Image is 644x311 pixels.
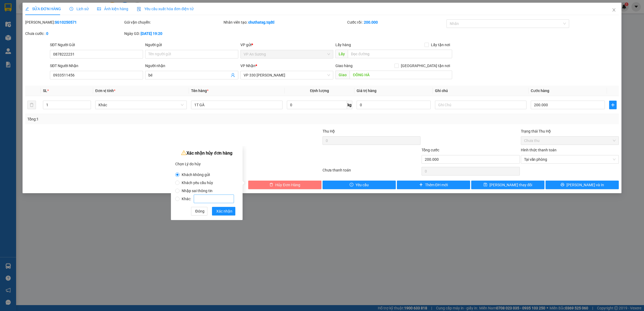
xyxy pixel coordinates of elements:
img: icon [137,7,141,11]
input: Dọc đường [348,50,452,58]
button: Đóng [191,207,207,215]
span: Yêu cầu [356,182,369,188]
b: 0 [46,31,48,36]
span: [PERSON_NAME] và In [566,182,604,188]
button: plus [609,101,617,109]
span: Tổng cước [422,148,439,152]
span: Giao hàng [335,64,353,68]
div: SĐT Người Gửi [50,42,143,48]
div: [PERSON_NAME]: [25,19,123,25]
div: Tổng: 1 [27,116,248,122]
span: Thêm ĐH mới [425,182,448,188]
input: Dọc đường [350,71,452,79]
span: Khách yêu cầu hủy [180,181,215,185]
div: Trạng thái Thu Hộ [521,128,619,134]
div: SĐT Người Nhận [50,63,143,69]
span: plus [419,183,423,187]
div: Chưa thanh toán [322,167,421,177]
button: Xác nhận [212,207,235,215]
span: Hủy Đơn Hàng [275,182,300,188]
button: exclamation-circleYêu cầu [323,181,396,189]
b: SG10250571 [55,20,77,24]
span: VP 330 Lê Duẫn [244,71,330,79]
span: Lấy [335,50,348,58]
div: Người nhận [145,63,238,69]
div: Gói vận chuyển: [124,19,222,25]
span: Yêu cầu xuất hóa đơn điện tử [137,7,193,11]
span: Thu Hộ [323,129,335,133]
span: Giao [335,71,350,79]
div: Ngày GD: [124,31,222,36]
span: save [484,183,487,187]
b: 200.000 [364,20,378,24]
input: Khác: [194,195,234,203]
span: clock-circle [69,7,73,11]
div: Người gửi [145,42,238,48]
b: chuthatsg.tqdtl [248,20,275,24]
span: Lấy tận nơi [429,42,452,48]
span: Nhập sai thông tin [180,189,215,193]
span: printer [561,183,564,187]
span: Ảnh kiện hàng [97,7,128,11]
span: Đơn vị tính [95,89,115,93]
span: Lịch sử [69,7,89,11]
div: Chưa cước : [25,31,123,36]
span: Tại văn phòng [524,155,616,163]
button: save[PERSON_NAME] thay đổi [471,181,544,189]
span: [PERSON_NAME] thay đổi [489,182,532,188]
button: printer[PERSON_NAME] và In [546,181,619,189]
div: Nhân viên tạo: [224,19,346,25]
span: exclamation-circle [350,183,353,187]
span: user-add [231,73,235,77]
button: Close [606,3,621,18]
label: Hình thức thanh toán [521,148,557,152]
button: plusThêm ĐH mới [397,181,470,189]
div: Chọn Lý do hủy [175,160,238,168]
span: Tên hàng [191,89,208,93]
span: Chưa thu [524,137,616,145]
div: Xác nhận hủy đơn hàng [175,149,238,157]
span: Định lượng [310,89,329,93]
span: delete [269,183,273,187]
span: SỬA ĐƠN HÀNG [25,7,61,11]
div: Cước rồi : [347,19,445,25]
span: Khác [98,101,184,109]
span: Xác nhận [216,208,232,214]
input: Ghi Chú [435,101,526,109]
b: [DATE] 19:20 [141,31,162,36]
span: kg [347,101,352,109]
div: VP gửi [240,42,334,48]
span: Khách không gửi [180,173,212,177]
span: Đóng [195,208,204,214]
span: Khác: [180,197,236,201]
span: close [612,8,616,12]
span: Cước hàng [531,89,549,93]
th: Ghi chú [433,86,529,96]
span: [GEOGRAPHIC_DATA] tận nơi [399,63,452,69]
span: Giá trị hàng [357,89,376,93]
span: edit [25,7,29,11]
span: SL [43,89,47,93]
button: deleteHủy Đơn Hàng [248,181,321,189]
button: delete [27,101,36,109]
span: warning [181,150,186,155]
span: plus [609,103,616,107]
input: VD: Bàn, Ghế [191,101,283,109]
span: VP Nhận [240,64,255,68]
span: VP An Sương [244,50,330,58]
span: picture [97,7,101,11]
span: Lấy hàng [335,43,351,47]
